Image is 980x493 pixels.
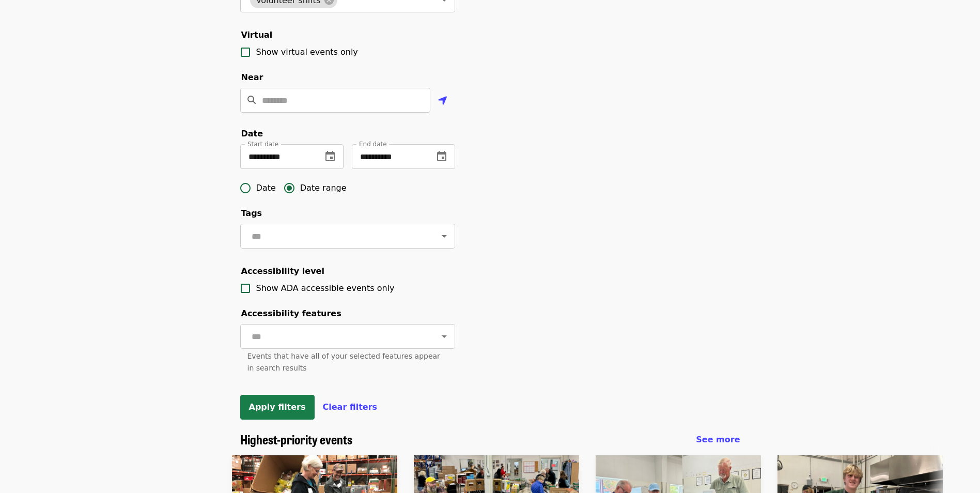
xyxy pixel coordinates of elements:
[249,402,306,412] span: Apply filters
[318,144,343,169] button: change date
[437,329,452,344] button: Open
[256,283,395,293] span: Show ADA accessible events only
[241,208,262,218] span: Tags
[300,182,347,194] span: Date range
[256,47,358,57] span: Show virtual events only
[240,432,352,447] a: Highest-priority events
[696,434,740,446] a: See more
[696,435,740,444] span: See more
[323,402,378,412] span: Clear filters
[247,352,440,372] span: Events that have all of your selected features appear in search results
[256,182,276,194] span: Date
[323,401,378,413] button: Clear filters
[240,430,352,448] span: Highest-priority events
[262,88,430,113] input: Location
[241,266,324,276] span: Accessibility level
[247,95,256,105] i: search icon
[241,129,263,138] span: Date
[430,89,455,114] button: Use my location
[359,141,387,148] span: End date
[438,95,447,107] i: location-arrow icon
[240,395,315,420] button: Apply filters
[247,141,278,148] span: Start date
[241,30,273,40] span: Virtual
[241,72,263,82] span: Near
[429,144,454,169] button: change date
[437,229,452,243] button: Open
[241,309,341,318] span: Accessibility features
[232,432,749,447] div: Highest-priority events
